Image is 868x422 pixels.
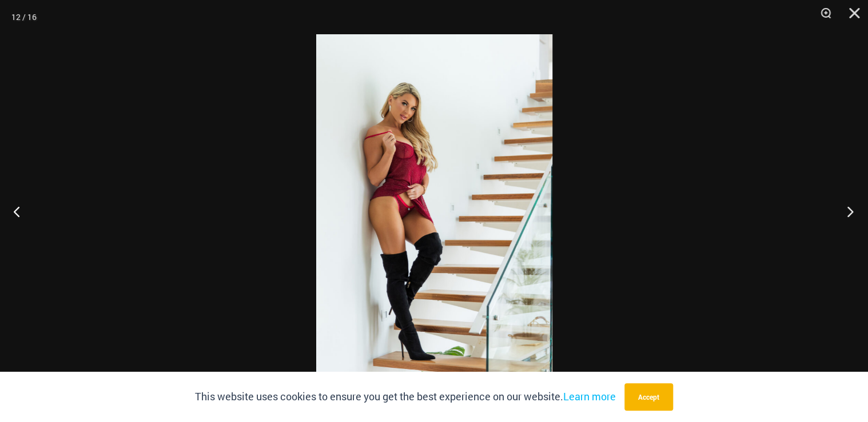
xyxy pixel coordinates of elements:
button: Accept [624,383,673,411]
button: Next [825,183,868,240]
p: This website uses cookies to ensure you get the best experience on our website. [195,388,616,405]
a: Learn more [563,389,616,403]
div: 12 / 16 [11,9,37,26]
img: Guilty Pleasures Red 1260 Slip 6045 Thong 04 [316,34,552,388]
